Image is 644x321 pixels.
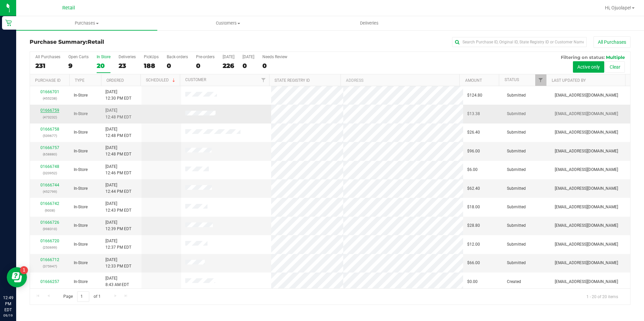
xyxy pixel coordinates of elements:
[507,129,526,136] span: Submitted
[467,241,480,248] span: $12.00
[16,20,157,26] span: Purchases
[105,275,129,288] span: [DATE] 8:43 AM EDT
[507,241,526,248] span: Submitted
[555,111,618,117] span: [EMAIL_ADDRESS][DOMAIN_NAME]
[258,74,269,86] a: Filter
[34,207,66,214] p: (9008)
[275,78,310,83] a: State Registry ID
[74,241,88,248] span: In-Store
[40,108,59,113] a: 01666759
[555,204,618,210] span: [EMAIL_ADDRESS][DOMAIN_NAME]
[105,89,131,102] span: [DATE] 12:30 PM EDT
[97,62,110,70] div: 20
[3,295,13,313] p: 12:49 PM EDT
[75,78,85,83] a: Type
[555,185,618,192] span: [EMAIL_ADDRESS][DOMAIN_NAME]
[40,145,59,150] a: 01666757
[262,55,287,59] div: Needs Review
[105,182,131,195] span: [DATE] 12:44 PM EDT
[507,167,526,173] span: Submitted
[105,201,131,213] span: [DATE] 12:43 PM EDT
[3,313,13,318] p: 09/19
[105,238,131,251] span: [DATE] 12:37 PM EDT
[561,55,605,60] span: Filtering on status:
[40,183,59,187] a: 01666744
[20,266,28,274] iframe: Resource center unread badge
[40,239,59,243] a: 01666720
[351,20,388,26] span: Deliveries
[507,148,526,154] span: Submitted
[7,267,27,287] iframe: Resource center
[507,185,526,192] span: Submitted
[555,222,618,229] span: [EMAIL_ADDRESS][DOMAIN_NAME]
[581,291,623,301] span: 1 - 20 of 20 items
[74,111,88,117] span: In-Store
[40,220,59,225] a: 01666726
[465,78,482,83] a: Amount
[507,260,526,266] span: Submitted
[74,148,88,154] span: In-Store
[62,5,75,11] span: Retail
[34,226,66,232] p: (998310)
[157,16,298,30] a: Customers
[507,92,526,99] span: Submitted
[77,291,89,302] input: 1
[555,279,618,285] span: [EMAIL_ADDRESS][DOMAIN_NAME]
[68,62,89,70] div: 9
[196,55,215,59] div: Pre-orders
[605,61,625,73] button: Clear
[467,148,480,154] span: $96.00
[74,222,88,229] span: In-Store
[467,185,480,192] span: $62.40
[144,62,159,70] div: 188
[467,92,482,99] span: $124.80
[97,55,110,59] div: In Store
[606,55,625,60] span: Multiple
[58,291,106,302] span: Page of 1
[105,257,131,270] span: [DATE] 12:33 PM EDT
[5,20,12,26] inline-svg: Retail
[185,77,206,82] a: Customer
[555,260,618,266] span: [EMAIL_ADDRESS][DOMAIN_NAME]
[158,20,298,26] span: Customers
[507,204,526,210] span: Submitted
[40,279,59,284] a: 01666257
[467,222,480,229] span: $28.80
[299,16,440,30] a: Deliveries
[105,219,131,232] span: [DATE] 12:39 PM EDT
[507,222,526,229] span: Submitted
[552,78,586,83] a: Last Updated By
[105,145,131,157] span: [DATE] 12:48 PM EDT
[34,170,66,176] p: (320952)
[40,164,59,169] a: 01666748
[535,74,546,86] a: Filter
[119,62,136,70] div: 23
[167,55,188,59] div: Back-orders
[34,114,66,120] p: (473232)
[34,188,66,195] p: (452799)
[467,167,478,173] span: $6.00
[605,5,631,10] span: Hi, Ojuolape!
[34,244,66,251] p: (250699)
[88,39,104,45] span: Retail
[40,201,59,206] a: 01666742
[35,62,60,70] div: 231
[243,55,254,59] div: [DATE]
[593,36,631,48] button: All Purchases
[74,129,88,136] span: In-Store
[555,148,618,154] span: [EMAIL_ADDRESS][DOMAIN_NAME]
[35,55,60,59] div: All Purchases
[74,279,88,285] span: In-Store
[40,127,59,132] a: 01666758
[119,55,136,59] div: Deliveries
[507,111,526,117] span: Submitted
[34,263,66,270] p: (375947)
[34,151,66,157] p: (658880)
[555,241,618,248] span: [EMAIL_ADDRESS][DOMAIN_NAME]
[573,61,604,73] button: Active only
[74,92,88,99] span: In-Store
[555,129,618,136] span: [EMAIL_ADDRESS][DOMAIN_NAME]
[467,111,480,117] span: $13.38
[223,55,234,59] div: [DATE]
